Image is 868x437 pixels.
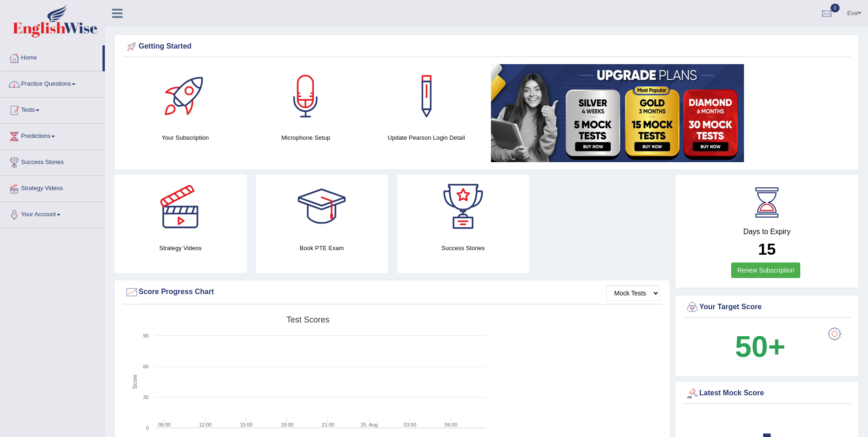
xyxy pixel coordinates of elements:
text: 30 [143,394,149,400]
b: 15 [758,240,776,258]
text: 12:00 [199,422,212,427]
text: 0 [146,425,149,431]
h4: Days to Expiry [685,228,848,236]
a: Strategy Videos [0,176,105,199]
text: 09:00 [158,422,171,427]
text: 21:00 [322,422,334,427]
h4: Success Stories [397,243,529,253]
a: Success Stories [0,150,105,173]
text: 60 [143,364,149,369]
h4: Update Pearson Login Detail [371,133,482,142]
div: Score Progress Chart [125,285,660,299]
tspan: Test scores [286,315,329,324]
div: Your Target Score [685,300,848,314]
h4: Microphone Setup [250,133,361,142]
img: small5.jpg [491,64,744,162]
a: Renew Subscription [731,262,800,278]
tspan: Score [132,374,138,389]
h4: Your Subscription [129,133,241,142]
a: Practice Questions [0,71,105,94]
text: 90 [143,333,149,339]
text: 03:00 [404,422,416,427]
text: 18:00 [281,422,294,427]
text: 06:00 [445,422,458,427]
a: Your Account [0,202,105,225]
div: Getting Started [125,40,848,54]
a: Predictions [0,124,105,147]
tspan: 25. Aug [361,422,377,427]
a: Tests [0,98,105,120]
b: 50+ [735,330,785,363]
div: Latest Mock Score [685,387,848,400]
h4: Strategy Videos [114,243,247,253]
text: 15:00 [240,422,253,427]
a: Home [0,45,102,68]
h4: Book PTE Exam [256,243,388,253]
span: 0 [830,4,840,12]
